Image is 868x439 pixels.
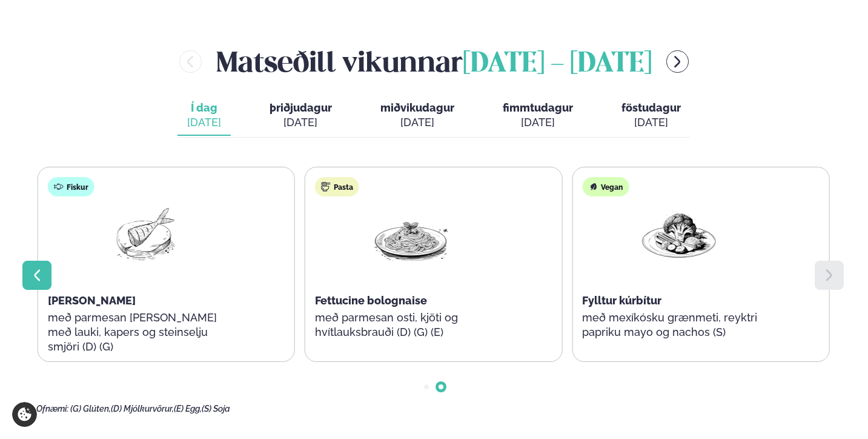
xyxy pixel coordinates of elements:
[424,384,429,389] span: Go to slide 1
[270,115,332,130] div: [DATE]
[111,404,174,414] span: (D) Mjólkurvörur,
[202,404,230,414] span: (S) Soja
[260,96,342,136] button: þriðjudagur [DATE]
[588,182,598,192] img: Vegan.svg
[621,101,681,114] span: föstudagur
[463,51,652,78] span: [DATE] - [DATE]
[666,50,689,73] button: menu-btn-right
[270,101,332,114] span: þriðjudagur
[582,310,775,340] p: með mexíkósku grænmeti, reyktri papriku mayo og nachos (S)
[315,177,359,196] div: Pasta
[321,182,331,192] img: pasta.svg
[179,50,202,73] button: menu-btn-left
[70,404,111,414] span: (G) Glúten,
[380,101,454,114] span: miðvikudagur
[503,101,573,114] span: fimmtudagur
[315,294,427,307] span: Fettucine bolognaise
[493,96,583,136] button: fimmtudagur [DATE]
[582,294,661,307] span: Fylltur kúrbítur
[315,310,508,340] p: með parmesan osti, kjöti og hvítlauksbrauði (D) (G) (E)
[582,177,629,196] div: Vegan
[187,101,221,115] span: Í dag
[177,96,231,136] button: Í dag [DATE]
[36,404,68,414] span: Ofnæmi:
[380,115,454,130] div: [DATE]
[640,206,717,263] img: Vegan.png
[48,310,240,354] p: með parmesan [PERSON_NAME] með lauki, kapers og steinselju smjöri (D) (G)
[54,182,64,192] img: fish.svg
[621,115,681,130] div: [DATE]
[503,115,573,130] div: [DATE]
[12,402,37,427] a: Cookie settings
[48,177,94,196] div: Fiskur
[371,96,464,136] button: miðvikudagur [DATE]
[216,42,652,81] h2: Matseðill vikunnar
[48,294,136,307] span: [PERSON_NAME]
[105,206,183,263] img: Fish.png
[612,96,691,136] button: föstudagur [DATE]
[187,115,221,130] div: [DATE]
[174,404,202,414] span: (E) Egg,
[439,384,443,389] span: Go to slide 2
[373,206,450,263] img: Spagetti.png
